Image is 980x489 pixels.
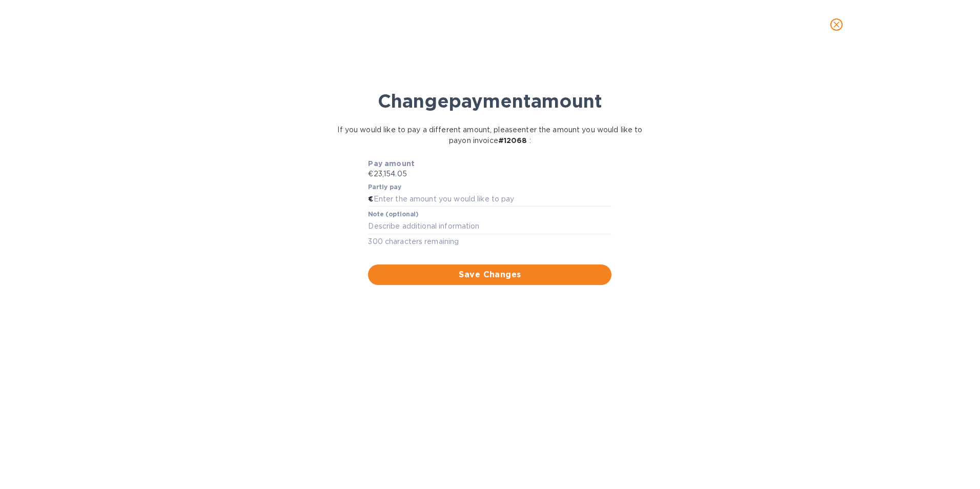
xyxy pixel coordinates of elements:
p: 300 characters remaining [368,236,611,248]
p: €23,154.05 [368,169,611,179]
button: Save Changes [368,264,611,285]
span: Save Changes [376,269,603,281]
label: Partly pay [368,184,402,190]
label: Note (optional) [368,212,418,218]
b: Change payment amount [378,90,602,112]
div: € [368,192,373,207]
input: Enter the amount you would like to pay [374,192,612,207]
b: # 12068 [498,136,527,145]
button: close [824,12,849,37]
p: If you would like to pay a different amount, please enter the amount you would like to pay on inv... [337,125,643,146]
b: Pay amount [368,159,415,168]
